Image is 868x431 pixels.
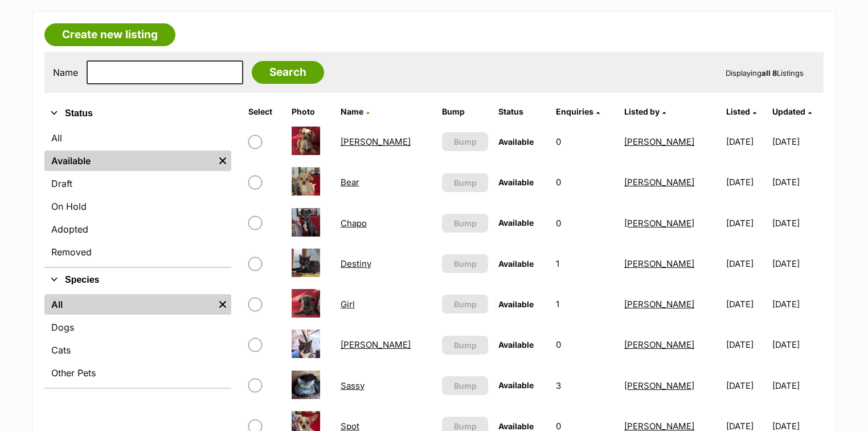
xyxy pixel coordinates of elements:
[341,339,411,350] a: [PERSON_NAME]
[341,258,371,269] a: Destiny
[624,177,694,188] a: [PERSON_NAME]
[722,366,772,405] td: [DATE]
[772,122,822,161] td: [DATE]
[44,340,231,360] a: Cats
[772,204,822,243] td: [DATE]
[624,339,694,350] a: [PERSON_NAME]
[44,23,175,46] a: Create new listing
[551,162,619,202] td: 0
[726,107,756,116] a: Listed
[722,325,772,364] td: [DATE]
[44,294,214,315] a: All
[44,317,231,338] a: Dogs
[53,67,78,78] label: Name
[722,122,772,161] td: [DATE]
[44,151,214,171] a: Available
[44,363,231,383] a: Other Pets
[341,218,367,229] a: Chapo
[44,219,231,239] a: Adopted
[442,336,488,355] button: Bump
[292,249,320,277] img: Destiny
[498,299,534,309] span: Available
[341,380,365,391] a: Sassy
[726,107,750,116] span: Listed
[44,106,231,121] button: Status
[498,380,534,390] span: Available
[772,244,822,283] td: [DATE]
[437,103,493,121] th: Bump
[556,107,593,116] span: translation missing: en.admin.listings.index.attributes.enquiries
[551,204,619,243] td: 0
[44,173,231,194] a: Draft
[454,177,477,189] span: Bump
[498,137,534,147] span: Available
[287,103,335,121] th: Photo
[551,122,619,161] td: 0
[498,259,534,269] span: Available
[341,136,411,147] a: [PERSON_NAME]
[551,284,619,324] td: 1
[442,214,488,233] button: Bump
[722,162,772,202] td: [DATE]
[442,254,488,273] button: Bump
[454,136,477,148] span: Bump
[44,292,231,388] div: Species
[772,107,812,116] a: Updated
[761,68,777,78] strong: all 8
[44,273,231,287] button: Species
[722,204,772,243] td: [DATE]
[44,196,231,217] a: On Hold
[442,376,488,395] button: Bump
[44,128,231,148] a: All
[252,61,324,84] input: Search
[341,107,363,116] span: Name
[772,366,822,405] td: [DATE]
[624,299,694,310] a: [PERSON_NAME]
[442,173,488,192] button: Bump
[772,284,822,324] td: [DATE]
[722,284,772,324] td: [DATE]
[214,151,231,171] a: Remove filter
[454,380,477,392] span: Bump
[341,107,370,116] a: Name
[498,177,534,187] span: Available
[624,107,666,116] a: Listed by
[624,107,660,116] span: Listed by
[772,107,805,116] span: Updated
[551,366,619,405] td: 3
[498,421,534,431] span: Available
[341,299,355,310] a: Girl
[726,68,804,78] span: Displaying Listings
[454,298,477,310] span: Bump
[454,339,477,351] span: Bump
[556,107,600,116] a: Enquiries
[551,325,619,364] td: 0
[244,103,286,121] th: Select
[454,258,477,270] span: Bump
[442,295,488,314] button: Bump
[624,218,694,229] a: [PERSON_NAME]
[494,103,550,121] th: Status
[292,371,320,399] img: Sassy
[772,325,822,364] td: [DATE]
[214,294,231,315] a: Remove filter
[722,244,772,283] td: [DATE]
[624,380,694,391] a: [PERSON_NAME]
[498,340,534,349] span: Available
[772,162,822,202] td: [DATE]
[624,258,694,269] a: [PERSON_NAME]
[551,244,619,283] td: 1
[44,125,231,267] div: Status
[442,132,488,151] button: Bump
[341,177,359,188] a: Bear
[454,217,477,229] span: Bump
[498,218,534,227] span: Available
[624,136,694,147] a: [PERSON_NAME]
[292,330,320,358] img: Lionel
[44,242,231,262] a: Removed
